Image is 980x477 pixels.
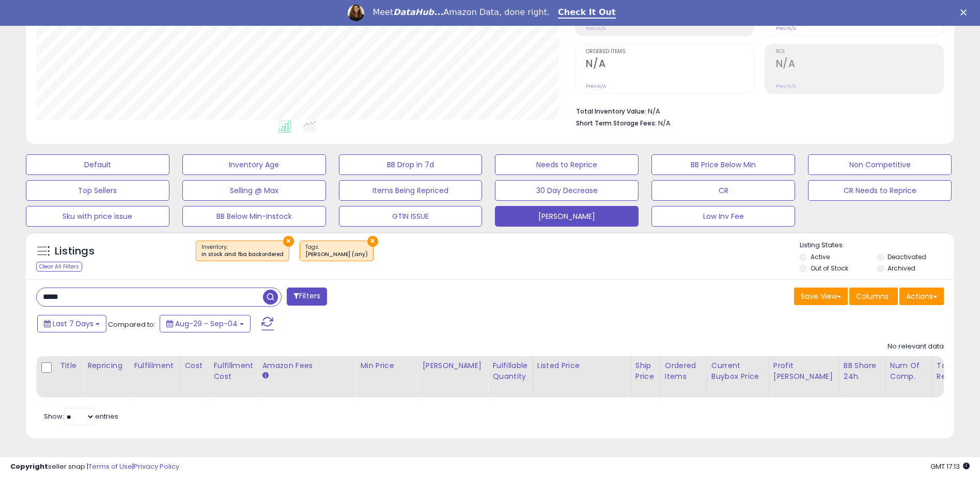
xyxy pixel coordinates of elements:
span: Aug-29 - Sep-04 [175,319,238,329]
a: Privacy Policy [134,462,179,471]
span: Last 7 Days [53,319,94,329]
div: in stock and fba backordered [201,251,284,258]
div: BB Share 24h. [844,360,881,382]
div: Fulfillment [134,360,176,371]
strong: Copyright [10,462,48,471]
div: Current Buybox Price [711,360,765,382]
button: Actions [899,288,944,305]
button: Last 7 Days [37,315,106,332]
div: Ordered Items [665,360,703,382]
small: Prev: N/A [586,83,606,89]
span: Ordered Items [586,49,753,55]
button: Selling @ Max [182,180,326,201]
label: Archived [888,264,915,273]
button: BB Below Min-Instock [182,206,326,227]
div: Total Rev. [937,360,974,382]
small: Prev: N/A [776,83,796,89]
div: Fulfillment Cost [213,360,253,382]
button: BB Drop in 7d [339,154,483,175]
b: Total Inventory Value: [576,107,646,116]
span: Inventory : [201,243,284,259]
small: Prev: N/A [586,25,606,31]
a: Terms of Use [88,462,132,471]
div: Num of Comp. [890,360,928,382]
label: Out of Stock [811,264,848,273]
button: Inventory Age [182,154,326,175]
button: GTIN ISSUE [339,206,483,227]
div: [PERSON_NAME] [422,360,484,371]
div: Listed Price [537,360,627,371]
div: No relevant data [888,342,944,352]
b: Short Term Storage Fees: [576,119,657,128]
h5: Listings [55,244,95,259]
label: Active [811,252,830,261]
i: DataHub... [393,7,443,17]
button: Save View [794,288,848,305]
button: Top Sellers [26,180,169,201]
div: Close [960,9,971,15]
div: Min Price [360,360,413,371]
label: Deactivated [888,252,926,261]
button: BB Price Below Min [651,154,795,175]
span: 2025-09-12 17:13 GMT [930,462,970,471]
div: Title [60,360,79,371]
span: Columns [856,291,889,301]
h2: N/A [586,58,753,72]
span: Tags : [305,243,368,259]
div: seller snap | | [10,462,179,472]
button: Filters [287,288,327,306]
button: Low Inv Fee [651,206,795,227]
div: [PERSON_NAME] (any) [305,251,368,258]
span: ROI [776,49,943,55]
span: Compared to: [108,320,155,329]
button: Default [26,154,169,175]
li: N/A [576,104,936,117]
div: Ship Price [635,360,656,382]
div: Amazon Fees [262,360,351,371]
img: Profile image for Georgie [348,5,364,21]
div: Repricing [87,360,125,371]
div: Cost [185,360,205,371]
p: Listing States: [800,241,954,250]
button: 30 Day Decrease [495,180,639,201]
button: Aug-29 - Sep-04 [160,315,251,332]
small: Prev: N/A [776,25,796,31]
button: Columns [849,288,898,305]
button: Items Being Repriced [339,180,483,201]
small: Amazon Fees. [262,371,268,380]
button: CR Needs to Reprice [808,180,952,201]
a: Check It Out [558,7,616,19]
button: [PERSON_NAME] [495,206,639,227]
div: Profit [PERSON_NAME] [773,360,835,382]
button: × [283,236,294,247]
span: Show: entries [44,411,118,421]
div: Fulfillable Quantity [492,360,528,382]
span: N/A [658,118,671,128]
h2: N/A [776,58,943,72]
button: Sku with price issue [26,206,169,227]
button: × [367,236,378,247]
button: Non Competitive [808,154,952,175]
div: Clear All Filters [36,262,82,272]
div: Meet Amazon Data, done right. [372,7,550,18]
button: Needs to Reprice [495,154,639,175]
button: CR [651,180,795,201]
